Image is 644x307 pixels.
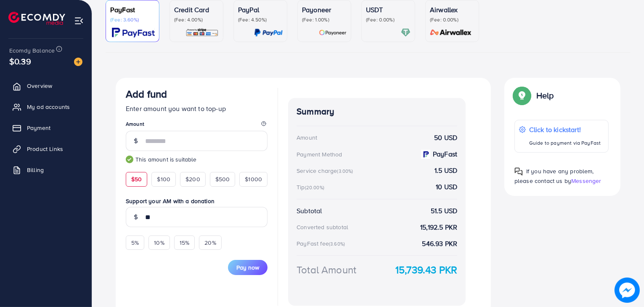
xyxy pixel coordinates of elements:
strong: 1.5 USD [435,166,457,175]
button: Pay now [228,260,268,275]
h3: Add fund [126,88,167,100]
span: Product Links [27,145,63,153]
strong: 51.5 USD [431,206,457,216]
img: payment [421,150,430,159]
img: card [427,28,474,37]
p: (Fee: 0.00%) [366,16,411,23]
img: Popup guide [514,88,530,103]
span: Billing [27,166,44,174]
span: Pay now [236,263,259,272]
p: Enter amount you want to top-up [126,103,268,114]
div: Payment Method [297,150,342,159]
span: $1000 [245,175,262,183]
p: Payoneer [302,5,347,15]
img: guide [126,156,133,163]
div: Total Amount [297,262,356,277]
span: My ad accounts [27,103,70,111]
img: card [401,28,411,37]
p: (Fee: 0.00%) [430,16,474,23]
small: (3.00%) [337,168,353,175]
p: (Fee: 4.50%) [238,16,283,23]
small: (3.60%) [329,241,345,247]
img: card [319,28,347,37]
a: Payment [6,119,85,136]
div: PayFast fee [297,239,347,248]
span: 5% [131,238,139,247]
span: 10% [154,238,164,247]
span: $500 [215,175,230,183]
legend: Amount [126,120,268,131]
small: (20.00%) [305,184,324,191]
a: Product Links [6,140,85,157]
span: $50 [131,175,142,183]
p: Help [536,90,554,101]
p: (Fee: 1.00%) [302,16,347,23]
p: PayFast [110,5,155,15]
div: Converted subtotal [297,223,348,231]
p: USDT [366,5,411,15]
strong: 546.93 PKR [422,239,458,249]
img: card [112,28,155,37]
span: $100 [157,175,170,183]
div: Service charge [297,167,355,175]
p: (Fee: 3.60%) [110,16,155,23]
span: Payment [27,124,50,132]
div: Amount [297,133,317,142]
p: PayPal [238,5,283,15]
img: card [186,28,219,37]
span: $0.39 [9,55,31,67]
a: Billing [6,161,85,178]
span: $200 [186,175,200,183]
span: Ecomdy Balance [9,46,55,55]
span: 20% [204,238,216,247]
label: Support your AM with a donation [126,197,268,205]
img: card [254,28,283,37]
a: Overview [6,77,85,94]
img: Popup guide [514,167,523,176]
p: Credit Card [174,5,219,15]
img: image [74,58,82,66]
strong: PayFast [433,149,457,159]
span: Overview [27,82,52,90]
strong: 15,739.43 PKR [395,262,457,277]
img: logo [8,12,65,25]
p: Click to kickstart! [529,124,601,135]
img: image [615,278,639,302]
strong: 50 USD [434,133,457,143]
h4: Summary [297,106,457,117]
p: (Fee: 4.00%) [174,16,219,23]
div: Subtotal [297,206,322,216]
a: My ad accounts [6,98,85,115]
span: Messenger [571,177,601,185]
img: menu [74,16,84,26]
strong: 15,192.5 PKR [420,222,457,232]
div: Tip [297,183,327,191]
p: Guide to payment via PayFast [529,138,601,148]
span: 15% [180,238,189,247]
span: If you have any problem, please contact us by [514,167,594,185]
strong: 10 USD [436,182,457,192]
small: This amount is suitable [126,155,268,164]
p: Airwallex [430,5,474,15]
